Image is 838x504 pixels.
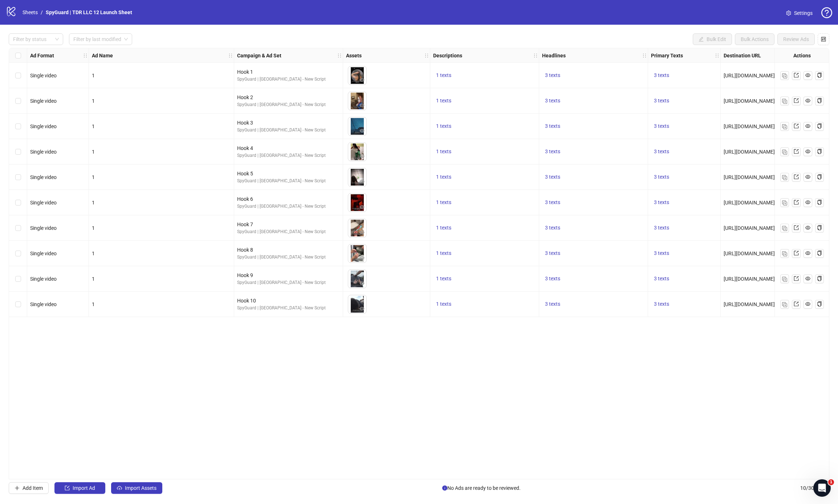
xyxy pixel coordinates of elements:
span: Single video [30,73,57,78]
span: holder [424,53,429,58]
span: [URL][DOMAIN_NAME] [724,200,775,206]
button: 3 texts [542,97,563,105]
span: holder [342,53,347,58]
span: 1 [92,174,95,180]
div: SpyGuard | [GEOGRAPHIC_DATA] - New Script [237,305,340,312]
button: 1 texts [433,275,454,283]
button: 3 texts [651,71,672,80]
span: [URL][DOMAIN_NAME] [724,73,775,78]
a: SpyGuard | TDR LLC 12 Launch Sheet [44,8,134,16]
button: Preview [358,76,366,85]
button: Import Assets [111,482,162,494]
button: Preview [358,254,366,263]
div: Select row 9 [9,266,27,292]
span: 3 texts [654,225,669,231]
span: 3 texts [654,98,669,103]
div: Select row 7 [9,215,27,241]
strong: Assets [346,52,362,60]
button: 3 texts [542,198,563,207]
div: Hook 6 [237,195,340,203]
button: 1 texts [433,249,454,258]
div: SpyGuard | [GEOGRAPHIC_DATA] - New Script [237,178,340,184]
div: Hook 1 [237,68,340,76]
button: Duplicate [780,198,789,207]
img: Duplicate [782,73,787,78]
span: eye [805,98,810,103]
img: Asset 1 [348,168,366,186]
span: setting [786,11,791,16]
button: 1 texts [433,147,454,156]
button: Add Item [9,482,49,494]
span: 3 texts [545,276,560,281]
strong: Actions [793,52,811,60]
span: export [794,123,799,129]
span: export [794,98,799,103]
span: eye [805,149,810,154]
div: Select row 8 [9,241,27,266]
span: Single video [30,123,57,129]
span: cloud-upload [117,485,122,491]
span: eye [359,230,365,235]
img: Asset 1 [348,143,366,161]
iframe: Intercom live chat [813,479,831,497]
button: 3 texts [542,147,563,156]
div: SpyGuard | [GEOGRAPHIC_DATA] - New Script [237,228,340,235]
button: Preview [358,228,366,237]
span: plus [15,485,20,491]
span: [URL][DOMAIN_NAME] [724,276,775,282]
button: 3 texts [651,249,672,258]
span: holder [337,53,342,58]
span: 1 texts [436,72,451,78]
span: Single video [30,174,57,180]
img: Duplicate [782,175,787,180]
button: 3 texts [651,275,672,283]
img: Duplicate [782,302,787,307]
div: Hook 8 [237,246,340,254]
span: 3 texts [545,174,560,180]
div: Select row 5 [9,164,27,190]
span: holder [647,53,652,58]
span: Import Assets [125,485,156,491]
div: Select row 2 [9,88,27,114]
strong: Campaign & Ad Set [237,52,281,60]
div: SpyGuard | [GEOGRAPHIC_DATA] - New Script [237,101,340,108]
img: Duplicate [782,277,787,282]
span: 3 texts [654,301,669,307]
span: 1 texts [436,123,451,129]
div: Resize Primary Texts column [719,48,720,62]
div: Hook 10 [237,297,340,305]
div: Resize Ad Format column [87,48,89,62]
div: Select row 3 [9,114,27,139]
a: Settings [780,7,818,19]
button: Preview [358,178,366,186]
span: 1 [92,251,95,256]
button: 3 texts [651,147,672,156]
button: 3 texts [542,224,563,232]
span: eye [805,251,810,256]
div: SpyGuard | [GEOGRAPHIC_DATA] - New Script [237,152,340,159]
div: Hook 4 [237,144,340,152]
button: Preview [358,279,366,288]
span: holder [83,53,88,58]
span: copy [817,301,822,306]
span: 1 texts [436,149,451,154]
button: 1 texts [433,97,454,105]
span: export [794,174,799,179]
span: copy [817,276,822,281]
span: holder [538,53,543,58]
span: holder [233,53,238,58]
span: Single video [30,98,57,104]
span: Settings [794,9,813,17]
span: [URL][DOMAIN_NAME] [724,174,775,180]
img: Asset 1 [348,92,366,110]
button: Duplicate [780,147,789,156]
span: 3 texts [545,72,560,78]
div: Select row 4 [9,139,27,164]
div: Select row 6 [9,190,27,215]
div: Resize Assets column [428,48,430,62]
span: 1 [92,98,95,104]
span: holder [720,53,725,58]
span: eye [805,174,810,179]
strong: Ad Format [30,52,54,60]
span: [URL][DOMAIN_NAME] [724,123,775,129]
